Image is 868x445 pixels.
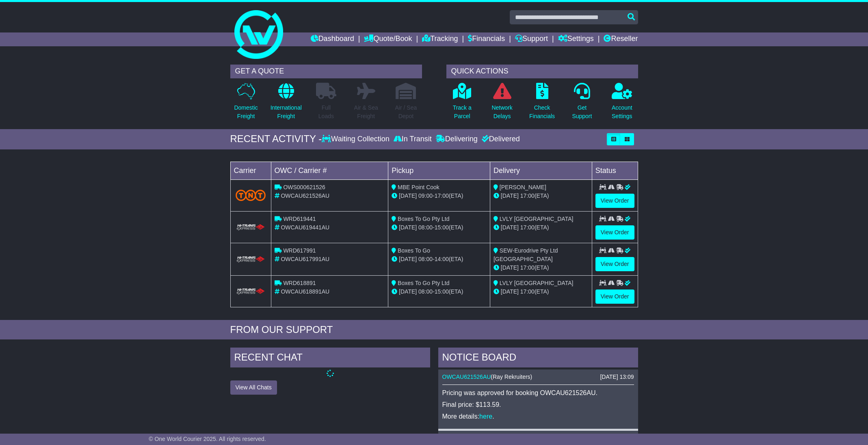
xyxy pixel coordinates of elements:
[592,162,638,179] td: Status
[230,348,430,369] div: RECENT CHAT
[494,247,558,262] span: SEW-Eurodrive Pty Ltd [GEOGRAPHIC_DATA]
[494,264,589,272] div: (ETA)
[234,82,258,125] a: DomesticFreight
[418,288,433,295] span: 08:00
[595,289,634,304] a: View Order
[490,162,592,179] td: Delivery
[236,256,266,264] img: HiTrans.png
[392,255,487,264] div: - (ETA)
[529,104,555,121] p: Check Financials
[520,192,535,199] span: 17:00
[494,192,589,200] div: (ETA)
[442,374,491,380] a: OWCAU621526AU
[442,413,634,420] p: More details: .
[234,104,258,121] p: Domestic Freight
[395,104,417,121] p: Air / Sea Depot
[493,374,530,380] span: Ray Rekruiters
[600,374,634,380] div: [DATE] 13:09
[604,32,638,46] a: Reseller
[435,192,449,199] span: 17:00
[612,104,632,121] p: Account Settings
[281,192,329,199] span: OWCAU621526AU
[230,380,277,395] button: View All Chats
[392,287,487,296] div: - (ETA)
[270,82,302,125] a: InternationalFreight
[364,32,412,46] a: Quote/Book
[230,162,271,179] td: Carrier
[236,288,266,296] img: HiTrans.png
[500,280,574,286] span: LVLY [GEOGRAPHIC_DATA]
[398,184,439,190] span: MBE Point Cook
[271,104,302,121] p: International Freight
[398,280,449,286] span: Boxes To Go Pty Ltd
[354,104,378,121] p: Air & Sea Freight
[595,257,634,271] a: View Order
[480,135,520,144] div: Delivered
[283,184,325,190] span: OWS000621526
[515,32,548,46] a: Support
[501,192,519,199] span: [DATE]
[494,287,589,296] div: (ETA)
[442,374,634,380] div: ( )
[399,192,417,199] span: [DATE]
[438,348,638,369] div: NOTICE BOARD
[398,216,449,222] span: Boxes To Go Pty Ltd
[558,32,594,46] a: Settings
[322,135,391,144] div: Waiting Collection
[316,104,336,121] p: Full Loads
[442,389,634,397] p: Pricing was approved for booking OWCAU621526AU.
[494,223,589,232] div: (ETA)
[501,264,519,271] span: [DATE]
[392,192,487,200] div: - (ETA)
[529,82,555,125] a: CheckFinancials
[491,82,513,125] a: NetworkDelays
[434,135,480,144] div: Delivering
[453,104,472,121] p: Track a Parcel
[500,216,574,222] span: LVLY [GEOGRAPHIC_DATA]
[418,192,433,199] span: 09:00
[418,224,433,231] span: 08:00
[500,184,546,190] span: [PERSON_NAME]
[479,413,492,420] a: here
[149,436,266,442] span: © One World Courier 2025. All rights reserved.
[283,280,316,286] span: WRD618891
[392,135,434,144] div: In Transit
[435,256,449,262] span: 14:00
[571,82,592,125] a: GetSupport
[520,264,535,271] span: 17:00
[311,32,354,46] a: Dashboard
[418,256,433,262] span: 08:00
[399,256,417,262] span: [DATE]
[435,288,449,295] span: 15:00
[271,162,388,179] td: OWC / Carrier #
[491,104,512,121] p: Network Delays
[595,225,634,240] a: View Order
[388,162,490,179] td: Pickup
[398,247,430,254] span: Boxes To Go
[611,82,633,125] a: AccountSettings
[230,324,638,336] div: FROM OUR SUPPORT
[236,224,266,231] img: HiTrans.png
[501,288,519,295] span: [DATE]
[595,194,634,208] a: View Order
[281,288,329,295] span: OWCAU618891AU
[236,190,266,201] img: TNT_Domestic.png
[422,32,458,46] a: Tracking
[446,65,638,78] div: QUICK ACTIONS
[283,216,316,222] span: WRD619441
[435,224,449,231] span: 15:00
[501,224,519,231] span: [DATE]
[230,133,322,145] div: RECENT ACTIVITY -
[392,223,487,232] div: - (ETA)
[452,82,472,125] a: Track aParcel
[281,256,329,262] span: OWCAU617991AU
[283,247,316,254] span: WRD617991
[520,224,535,231] span: 17:00
[520,288,535,295] span: 17:00
[442,401,634,408] p: Final price: $113.59.
[399,288,417,295] span: [DATE]
[468,32,505,46] a: Financials
[399,224,417,231] span: [DATE]
[281,224,329,231] span: OWCAU619441AU
[230,65,422,78] div: GET A QUOTE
